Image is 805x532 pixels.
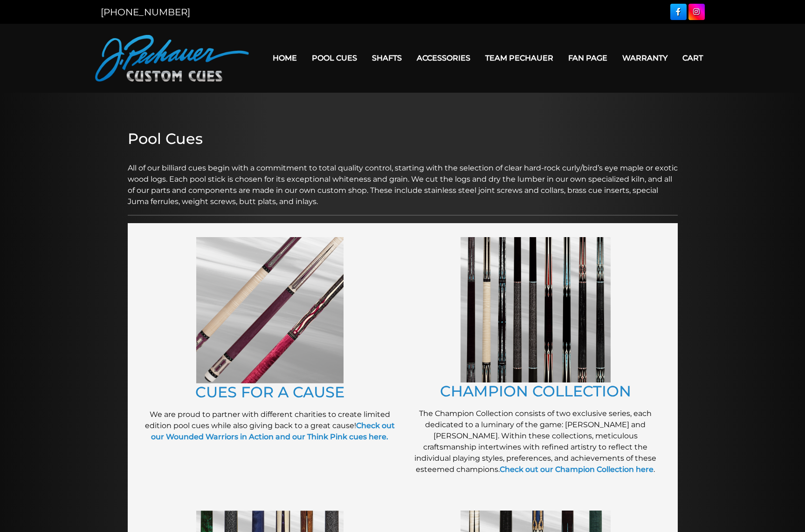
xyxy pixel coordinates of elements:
[365,46,409,70] a: Shafts
[151,421,395,441] a: Check out our Wounded Warriors in Action and our Think Pink cues here.
[101,7,190,18] a: [PHONE_NUMBER]
[265,46,304,70] a: Home
[142,409,398,443] p: We are proud to partner with different charities to create limited edition pool cues while also g...
[128,151,678,207] p: All of our billiard cues begin with a commitment to total quality control, starting with the sele...
[304,46,365,70] a: Pool Cues
[615,46,675,70] a: Warranty
[195,383,344,401] a: CUES FOR A CAUSE
[95,35,249,82] img: Pechauer Custom Cues
[128,130,678,148] h2: Pool Cues
[478,46,561,70] a: Team Pechauer
[407,408,664,475] p: The Champion Collection consists of two exclusive series, each dedicated to a luminary of the gam...
[675,46,710,70] a: Cart
[440,382,631,400] a: CHAMPION COLLECTION
[561,46,615,70] a: Fan Page
[409,46,478,70] a: Accessories
[500,465,654,474] a: Check out our Champion Collection here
